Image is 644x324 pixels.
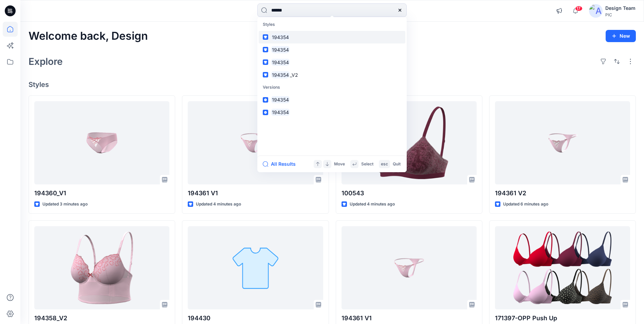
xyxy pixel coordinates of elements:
[605,12,636,17] div: PIC
[259,106,405,119] a: 194354
[381,161,388,168] p: esc
[503,201,548,208] p: Updated 6 minutes ago
[29,56,63,67] h2: Explore
[606,30,636,42] button: New
[259,43,405,56] a: 194354
[34,101,169,184] a: 194360_V1
[29,80,636,89] h4: Styles
[259,81,405,94] p: Versions
[263,160,300,168] button: All Results
[259,18,405,31] p: Styles
[188,188,323,198] p: 194361 V1
[342,188,477,198] p: 100543
[495,101,630,184] a: 194361 V2
[495,226,630,309] a: 171397-OPP Push Up
[393,161,401,168] p: Quit
[495,188,630,198] p: 194361 V2
[605,4,636,12] div: Design Team
[589,4,603,18] img: avatar
[334,161,345,168] p: Move
[34,188,169,198] p: 194360_V1
[350,201,395,208] p: Updated 4 minutes ago
[259,56,405,69] a: 194354
[259,93,405,106] a: 194354
[271,108,290,116] mark: 194354
[188,226,323,309] a: 194430
[29,30,148,42] h2: Welcome back, Design
[42,201,88,208] p: Updated 3 minutes ago
[259,69,405,81] a: 194354_V2
[271,58,290,66] mark: 194354
[342,101,477,184] a: 100543
[259,31,405,43] a: 194354
[196,201,241,208] p: Updated 4 minutes ago
[188,101,323,184] a: 194361 V1
[34,313,169,323] p: 194358_V2
[188,313,323,323] p: 194430
[342,313,477,323] p: 194361 V1
[271,96,290,104] mark: 194354
[342,226,477,309] a: 194361 V1
[495,313,630,323] p: 171397-OPP Push Up
[290,72,298,78] span: _V2
[34,226,169,309] a: 194358_V2
[361,161,373,168] p: Select
[271,71,290,79] mark: 194354
[271,46,290,54] mark: 194354
[575,6,583,11] span: 17
[271,33,290,41] mark: 194354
